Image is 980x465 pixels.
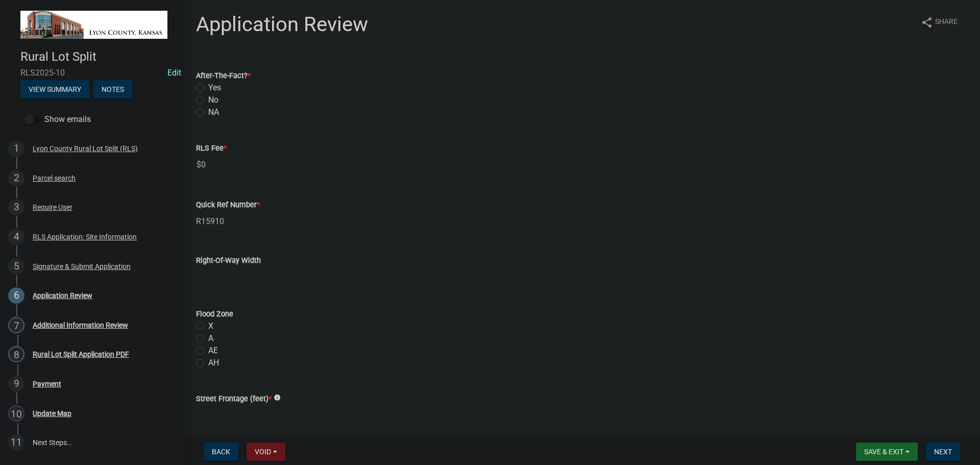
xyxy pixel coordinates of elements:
[167,68,181,78] a: Edit
[196,202,260,209] label: Quick Ref Number
[913,12,966,32] button: shareShare
[934,448,952,456] span: Next
[33,175,76,182] div: Parcel search
[8,434,24,451] div: 11
[8,346,24,362] div: 8
[33,263,131,270] div: Signature & Submit Application
[33,145,138,152] div: Lyon County Rural Lot Split (RLS)
[208,82,221,94] label: Yes
[33,380,61,387] div: Payment
[20,50,176,64] h4: Rural Lot Split
[196,145,227,152] label: RLS Fee
[196,396,272,403] label: Street Frontage (feet)
[208,332,213,345] label: A
[8,229,24,245] div: 4
[8,140,24,157] div: 1
[274,394,281,401] i: info
[20,80,89,99] button: View Summary
[8,317,24,333] div: 7
[167,68,181,78] wm-modal-confirm: Edit Application Number
[856,443,918,461] button: Save & Exit
[93,86,132,94] wm-modal-confirm: Notes
[20,86,89,94] wm-modal-confirm: Summary
[8,258,24,275] div: 5
[208,106,219,118] label: NA
[33,204,72,211] div: Require User
[8,405,24,422] div: 10
[196,311,233,318] label: Flood Zone
[864,448,903,456] span: Save & Exit
[8,199,24,215] div: 3
[196,154,202,175] span: $
[247,443,285,461] button: Void
[208,357,219,369] label: AH
[208,94,218,106] label: No
[204,443,238,461] button: Back
[196,72,251,80] label: After-The-Fact?
[921,16,933,29] i: share
[208,320,213,332] label: X
[93,80,132,99] button: Notes
[926,443,960,461] button: Next
[33,292,92,299] div: Application Review
[8,287,24,304] div: 6
[33,322,128,329] div: Additional Information Review
[20,11,167,39] img: Lyon County, Kansas
[212,448,230,456] span: Back
[33,410,71,417] div: Update Map
[196,12,368,37] h1: Application Review
[33,351,129,358] div: Rural Lot Split Application PDF
[8,376,24,392] div: 9
[935,16,958,29] span: Share
[255,448,271,456] span: Void
[24,113,91,126] label: Show emails
[8,170,24,186] div: 2
[208,345,218,357] label: AE
[33,233,137,240] div: RLS Application: Site Information
[20,68,163,78] span: RLS2025-10
[196,257,261,264] label: Right-Of-Way Width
